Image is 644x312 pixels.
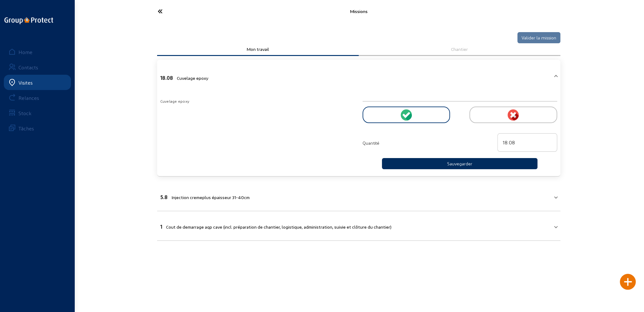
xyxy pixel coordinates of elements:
mat-expansion-panel-header: 1Cout de demarrage aqp cave (incl. préparation de chantier, logistique, administration, suivie et... [157,215,560,237]
div: Missions [219,9,499,14]
span: 1 [160,224,162,230]
div: Stock [18,110,31,116]
span: Injection cremeplus épaisseur 31-40cm [171,195,250,200]
span: 5.8 [160,194,168,200]
a: Stock [4,105,71,121]
button: Sauvegarder [382,158,538,169]
a: Relances [4,90,71,105]
div: Contacts [18,64,38,70]
a: Home [4,44,71,59]
span: 18.08 [160,75,173,81]
span: Quantité [363,140,380,146]
a: Contacts [4,59,71,75]
span: Cuvelage epoxy [177,75,208,81]
div: Mon travail [162,46,354,52]
a: Tâches [4,121,71,136]
div: Chantier [363,46,556,52]
span: Cout de demarrage aqp cave (incl. préparation de chantier, logistique, administration, suivie et ... [166,224,391,230]
div: Visites [18,80,33,86]
div: Home [18,49,32,55]
div: 18.08Cuvelage epoxy [157,90,560,172]
mat-expansion-panel-header: 18.08Cuvelage epoxy [157,64,560,90]
div: Tâches [18,125,34,131]
img: logo-oneline.png [4,17,53,24]
div: Cuvelage epoxy [160,98,355,104]
mat-expansion-panel-header: 5.8Injection cremeplus épaisseur 31-40cm [157,185,560,207]
div: Relances [18,95,39,101]
a: Visites [4,75,71,90]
